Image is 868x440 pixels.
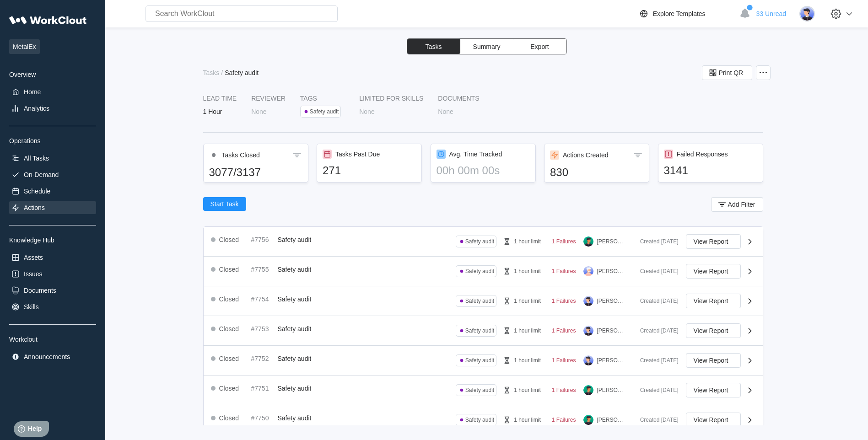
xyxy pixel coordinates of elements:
[552,238,576,245] div: 1 Failures
[407,39,460,54] button: Tasks
[460,39,513,54] button: Summary
[203,108,222,115] div: 1 Hour
[278,236,312,243] span: Safety audit
[597,268,625,274] div: [PERSON_NAME]
[633,327,679,334] div: Created [DATE]
[711,197,763,212] button: Add Filter
[219,355,239,362] div: Closed
[278,325,312,333] span: Safety audit
[530,43,549,50] span: Export
[465,357,494,364] div: Safety audit
[686,264,741,279] button: View Report
[686,383,741,397] button: View Report
[677,150,728,158] div: Failed Responses
[219,295,239,303] div: Closed
[204,346,763,376] a: Closed#7752Safety auditSafety audit1 hour limit1 Failures[PERSON_NAME]Created [DATE]View Report
[597,327,625,334] div: [PERSON_NAME]
[694,268,728,274] span: View Report
[583,385,593,395] img: user.png
[597,298,625,304] div: [PERSON_NAME]
[514,298,541,304] div: 1 hour limit
[686,413,741,427] button: View Report
[9,300,96,313] a: Skills
[719,70,744,76] span: Print QR
[24,254,43,261] div: Assets
[146,5,338,22] input: Search WorkClout
[597,417,625,423] div: [PERSON_NAME]
[9,251,96,264] a: Assets
[24,155,49,162] div: All Tasks
[219,325,239,333] div: Closed
[251,95,286,102] div: Reviewer
[300,95,345,102] div: Tags
[552,327,576,334] div: 1 Failures
[694,387,728,393] span: View Report
[219,266,239,273] div: Closed
[9,168,96,181] a: On-Demand
[9,185,96,198] a: Schedule
[552,417,576,423] div: 1 Failures
[278,385,312,392] span: Safety audit
[24,287,56,294] div: Documents
[359,108,374,115] div: None
[310,108,339,115] div: Safety audit
[694,238,728,245] span: View Report
[251,295,274,303] div: #7754
[465,417,494,423] div: Safety audit
[323,164,416,177] div: 271
[563,151,609,159] div: Actions Created
[209,166,302,179] div: 3077/3137
[9,284,96,297] a: Documents
[514,357,541,364] div: 1 hour limit
[335,150,380,158] div: Tasks Past Due
[251,266,274,273] div: #7755
[799,6,815,21] img: user-5.png
[552,298,576,304] div: 1 Failures
[210,201,239,207] span: Start Task
[251,325,274,333] div: #7753
[686,234,741,249] button: View Report
[686,323,741,338] button: View Report
[9,152,96,165] a: All Tasks
[203,69,221,76] a: Tasks
[251,385,274,392] div: #7751
[514,327,541,334] div: 1 hour limit
[514,387,541,393] div: 1 hour limit
[219,414,239,422] div: Closed
[597,238,625,245] div: [PERSON_NAME]
[9,137,96,145] div: Operations
[9,201,96,214] a: Actions
[583,415,593,425] img: user.png
[702,65,752,80] button: Print QR
[219,385,239,392] div: Closed
[465,387,494,393] div: Safety audit
[9,350,96,363] a: Announcements
[465,268,494,274] div: Safety audit
[552,387,576,393] div: 1 Failures
[694,327,728,334] span: View Report
[638,8,735,19] a: Explore Templates
[756,10,786,17] span: 33 Unread
[514,268,541,274] div: 1 hour limit
[24,88,41,96] div: Home
[514,417,541,423] div: 1 hour limit
[219,236,239,243] div: Closed
[653,10,706,17] div: Explore Templates
[251,414,274,422] div: #7750
[278,355,312,362] span: Safety audit
[204,227,763,257] a: Closed#7756Safety auditSafety audit1 hour limit1 Failures[PERSON_NAME]Created [DATE]View Report
[203,69,220,76] div: Tasks
[465,327,494,334] div: Safety audit
[9,71,96,78] div: Overview
[438,108,453,115] div: None
[24,188,50,195] div: Schedule
[597,387,625,393] div: [PERSON_NAME]
[278,414,312,422] span: Safety audit
[24,303,39,311] div: Skills
[633,357,679,364] div: Created [DATE]
[552,357,576,364] div: 1 Failures
[251,236,274,243] div: #7756
[203,95,237,102] div: LEAD TIME
[728,201,755,208] span: Add Filter
[221,69,223,76] div: /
